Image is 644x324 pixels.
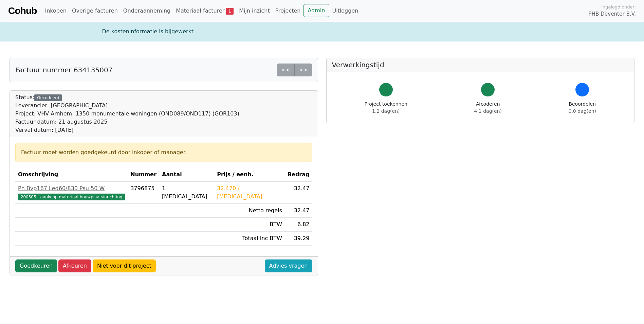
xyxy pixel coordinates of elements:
a: Goedkeuren [15,259,57,272]
a: Admin [303,4,329,17]
a: Advies vragen [265,259,312,272]
div: Verval datum: [DATE] [15,126,239,134]
div: Project toekennen [365,101,407,115]
a: Cohub [8,3,37,19]
span: PHB Deventer B.V. [588,10,636,18]
div: De kosteninformatie is bijgewerkt [98,28,546,36]
div: Leverancier: [GEOGRAPHIC_DATA] [15,102,239,110]
th: Nummer [128,168,159,182]
div: Factuur moet worden goedgekeurd door inkoper of manager. [21,148,307,157]
td: Totaal inc BTW [214,232,285,246]
div: Afcoderen [474,101,502,115]
span: 1.2 dag(en) [372,108,400,114]
th: Omschrijving [15,168,128,182]
a: Overige facturen [69,4,121,18]
td: 32.47 [285,204,312,218]
a: Inkopen [42,4,69,18]
span: 200505 - aankoop materiaal bouwplaatsinrichting [18,194,125,200]
span: 4.1 dag(en) [474,108,502,114]
td: 6.82 [285,218,312,232]
th: Aantal [159,168,214,182]
a: Uitloggen [329,4,361,18]
td: Netto regels [214,204,285,218]
div: Factuur datum: 21 augustus 2025 [15,118,239,126]
a: Mijn inzicht [236,4,273,18]
a: Afkeuren [58,259,91,272]
a: Onderaanneming [121,4,173,18]
div: Beoordelen [569,101,596,115]
div: Project: VHV Arnhem: 1350 monumentale woningen (OND089/OND117) (GOR103) [15,110,239,118]
a: Niet voor dit project [93,259,156,272]
span: 0.0 dag(en) [569,108,596,114]
a: Projecten [273,4,303,18]
h5: Verwerkingstijd [332,61,629,69]
div: 32.470 / [MEDICAL_DATA] [217,184,282,201]
span: 1 [226,8,234,15]
a: Ph Bvp167 Led60/830 Psu 50 W200505 - aankoop materiaal bouwplaatsinrichting [18,184,125,201]
div: 1 [MEDICAL_DATA] [162,184,211,201]
div: Ph Bvp167 Led60/830 Psu 50 W [18,184,125,193]
td: BTW [214,218,285,232]
td: 32.47 [285,182,312,204]
h5: Factuur nummer 634135007 [15,66,112,74]
span: Ingelogd onder: [601,4,636,10]
div: Gecodeerd [34,94,62,101]
div: Status: [15,93,239,134]
td: 3796875 [128,182,159,204]
td: 39.29 [285,232,312,246]
a: Materiaal facturen1 [173,4,236,18]
th: Bedrag [285,168,312,182]
th: Prijs / eenh. [214,168,285,182]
